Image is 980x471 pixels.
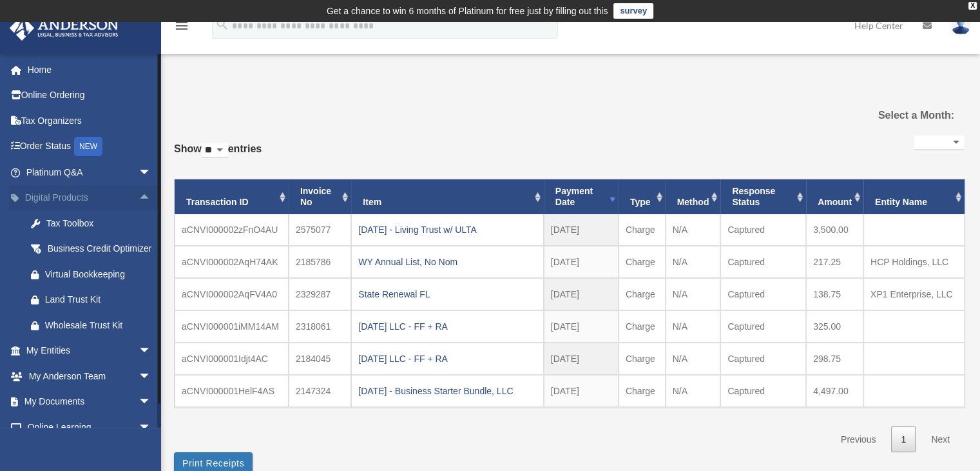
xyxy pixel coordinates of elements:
a: Online Ordering [9,83,171,108]
td: 2185786 [289,246,351,278]
th: Payment Date: activate to sort column ascending [544,179,619,214]
td: [DATE] [544,310,619,343]
div: [DATE] LLC - FF + RA [358,317,536,336]
td: aCNVI000002AqFV4A0 [175,278,289,310]
a: Home [9,57,171,83]
td: 217.25 [806,246,863,278]
td: [DATE] [544,278,619,310]
img: User Pic [951,16,970,35]
td: [DATE] [544,343,619,375]
td: Captured [720,375,806,407]
a: My Anderson Teamarrow_drop_down [9,363,171,389]
a: Virtual Bookkeeping [18,261,171,287]
span: arrow_drop_down [139,414,164,441]
a: Digital Productsarrow_drop_up [9,185,171,211]
a: Previous [831,426,885,453]
a: My Documentsarrow_drop_down [9,389,171,415]
i: search [215,17,229,32]
a: Online Learningarrow_drop_down [9,414,171,440]
span: arrow_drop_down [139,159,164,186]
td: 298.75 [806,343,863,375]
th: Amount: activate to sort column ascending [806,179,863,214]
td: N/A [666,246,721,278]
div: WY Annual List, No Nom [358,253,536,271]
th: Type: activate to sort column ascending [619,179,666,214]
td: XP1 Enterprise, LLC [863,278,965,310]
td: N/A [666,214,721,246]
td: Charge [619,310,666,343]
td: Charge [619,278,666,310]
td: aCNVI000001Idjt4AC [175,343,289,375]
td: 2184045 [289,343,351,375]
td: aCNVI000001iMM14AM [175,310,289,343]
td: 3,500.00 [806,214,863,246]
td: Captured [720,278,806,310]
td: Captured [720,214,806,246]
div: Business Credit Optimizer [45,241,155,257]
td: 2329287 [289,278,351,310]
a: Tax Toolbox [18,210,171,236]
a: Platinum Q&Aarrow_drop_down [9,159,171,185]
td: aCNVI000002zFnO4AU [175,214,289,246]
td: N/A [666,343,721,375]
div: Tax Toolbox [45,215,155,232]
a: Order StatusNEW [9,134,171,160]
td: 325.00 [806,310,863,343]
div: State Renewal FL [358,285,536,303]
a: menu [174,23,189,34]
span: arrow_drop_down [139,389,164,416]
th: Response Status: activate to sort column ascending [720,179,806,214]
th: Invoice No: activate to sort column ascending [289,179,351,214]
label: Select a Month: [842,106,954,125]
div: [DATE] - Business Starter Bundle, LLC [358,382,536,400]
select: Showentries [202,143,228,158]
td: 138.75 [806,278,863,310]
a: Business Credit Optimizer [18,236,171,262]
span: arrow_drop_down [139,363,164,390]
th: Method: activate to sort column ascending [666,179,721,214]
td: Charge [619,246,666,278]
td: 4,497.00 [806,375,863,407]
div: [DATE] LLC - FF + RA [358,350,536,368]
td: Charge [619,214,666,246]
div: [DATE] - Living Trust w/ ULTA [358,221,536,239]
td: Captured [720,310,806,343]
td: Captured [720,246,806,278]
i: menu [174,18,189,34]
th: Transaction ID: activate to sort column ascending [175,179,289,214]
label: Show entries [174,140,262,171]
td: aCNVI000001HelF4AS [175,375,289,407]
span: arrow_drop_down [139,338,164,365]
div: Virtual Bookkeeping [45,266,155,283]
td: [DATE] [544,214,619,246]
td: aCNVI000002AqH74AK [175,246,289,278]
td: N/A [666,375,721,407]
a: survey [613,3,653,19]
a: Tax Organizers [9,108,171,134]
a: Land Trust Kit [18,287,171,313]
a: My Entitiesarrow_drop_down [9,338,171,364]
th: Entity Name: activate to sort column ascending [863,179,965,214]
th: Item: activate to sort column ascending [351,179,543,214]
div: Get a chance to win 6 months of Platinum for free just by filling out this [327,3,608,19]
td: 2575077 [289,214,351,246]
div: Land Trust Kit [45,292,155,308]
td: N/A [666,278,721,310]
div: close [968,2,977,10]
td: Captured [720,343,806,375]
td: N/A [666,310,721,343]
td: HCP Holdings, LLC [863,246,965,278]
td: 2318061 [289,310,351,343]
td: [DATE] [544,246,619,278]
img: Anderson Advisors Platinum Portal [6,15,122,41]
td: Charge [619,343,666,375]
td: Charge [619,375,666,407]
div: NEW [74,137,102,156]
div: Wholesale Trust Kit [45,317,155,334]
td: [DATE] [544,375,619,407]
a: Wholesale Trust Kit [18,312,171,338]
td: 2147324 [289,375,351,407]
span: arrow_drop_up [139,185,164,212]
